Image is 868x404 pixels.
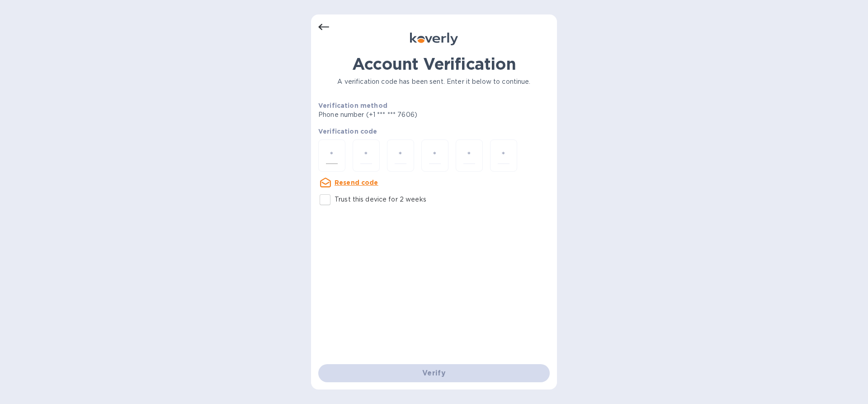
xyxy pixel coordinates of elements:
p: Phone number (+1 *** *** 7606) [318,110,486,120]
p: Trust this device for 2 weeks [335,195,426,204]
p: Verification code [318,127,550,136]
u: Resend code [335,179,378,186]
b: Verification method [318,102,387,109]
h1: Account Verification [318,54,550,73]
p: A verification code has been sent. Enter it below to continue. [318,77,550,87]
